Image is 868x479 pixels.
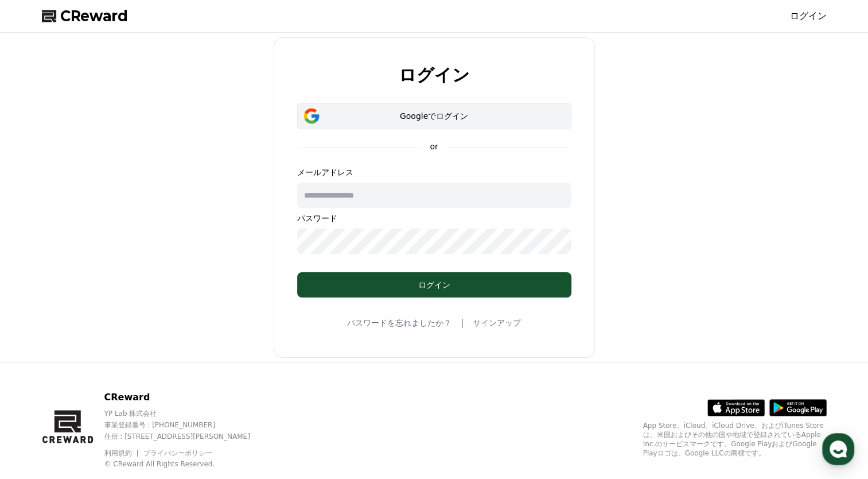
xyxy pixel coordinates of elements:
[104,459,270,469] p: © CReward All Rights Reserved.
[76,364,148,393] a: Messages
[29,381,49,391] span: Home
[297,272,571,298] button: ログイン
[461,316,464,330] span: |
[170,381,198,391] span: Settings
[320,279,548,291] div: ログイン
[790,9,827,23] a: ログイン
[148,364,220,393] a: Settings
[297,213,571,224] p: パスワード
[60,7,128,25] span: CReward
[643,421,827,458] p: App Store、iCloud、iCloud Drive、およびiTunes Storeは、米国およびその他の国や地域で登録されているApple Inc.のサービスマークです。Google P...
[347,317,451,329] a: パスワードを忘れましたか？
[143,449,212,457] a: プライバシーポリシー
[104,420,270,430] p: 事業登録番号 : [PHONE_NUMBER]
[42,7,128,25] a: CReward
[473,317,521,329] a: サインアップ
[314,110,555,122] div: Googleでログイン
[297,167,571,178] p: メールアドレス
[104,391,270,404] p: CReward
[104,449,140,457] a: 利用規約
[423,141,445,152] p: or
[3,364,76,393] a: Home
[95,382,129,391] span: Messages
[297,103,571,129] button: Googleでログイン
[104,409,270,418] p: YP Lab 株式会社
[104,432,270,441] p: 住所 : [STREET_ADDRESS][PERSON_NAME]
[399,65,470,84] h2: ログイン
